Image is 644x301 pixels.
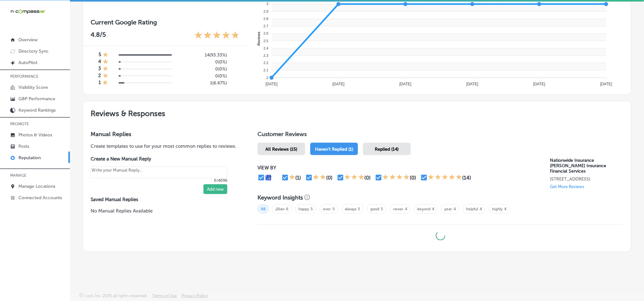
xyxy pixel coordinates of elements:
[365,175,371,181] div: (0)
[405,207,407,211] a: 4
[83,101,631,123] h2: Reviews & Responses
[298,207,309,211] a: happy
[400,82,412,86] tspan: [DATE]
[276,207,284,211] a: jillian
[91,143,237,150] p: Create templates to use for your most common replies to reviews.
[18,96,55,101] p: GBP Performance
[265,147,297,152] span: All Reviews (15)
[18,60,38,65] p: AutoPilot
[91,178,227,183] p: 0/4096
[264,10,268,13] tspan: 2.9
[492,207,503,211] a: highly
[444,207,452,211] a: year
[344,174,365,181] div: 3 Stars
[323,207,331,211] a: ever
[315,147,353,152] span: Haven't Replied (1)
[85,293,147,298] p: Locl, Inc. 2025 all rights reserved.
[462,175,471,181] div: (14)
[184,80,227,86] h5: 1 ( 6.67% )
[98,59,101,66] h4: 4
[332,82,345,86] tspan: [DATE]
[18,195,62,200] p: Connected Accounts
[600,82,612,86] tspan: [DATE]
[286,207,288,211] a: 6
[550,158,623,174] p: Nationwide Insurance Jillian O'Brien Insurance Financial Services
[203,184,227,194] button: Add new
[103,73,108,80] div: 1 Star
[550,184,585,189] p: Get More Reviews
[466,82,478,86] tspan: [DATE]
[18,49,49,54] p: Directory Sync
[91,167,227,178] textarea: Create your Quick Reply
[91,31,106,41] p: 4.8 /5
[264,39,268,43] tspan: 2.5
[257,165,550,171] p: VIEW BY
[264,32,268,36] tspan: 2.6
[194,31,240,41] div: 4.8 Stars
[504,207,506,211] a: 4
[480,207,482,211] a: 4
[18,85,48,90] p: Visibility Score
[264,17,268,21] tspan: 2.8
[289,174,295,181] div: 1 Star
[533,82,545,86] tspan: [DATE]
[98,73,101,80] h4: 2
[103,66,108,73] div: 1 Star
[91,18,240,26] h3: Current Google Rating
[18,132,52,138] p: Photos & Videos
[18,144,29,149] p: Posts
[91,156,227,162] label: Create a New Manual Reply
[257,32,261,46] text: Reviews
[382,174,410,181] div: 4 Stars
[264,61,268,65] tspan: 2.2
[428,174,462,181] div: 5 Stars
[103,59,108,66] div: 1 Star
[18,108,56,113] p: Keyword Rankings
[358,207,360,211] a: 5
[257,194,303,201] h3: Keyword Insights
[417,207,430,211] a: beyond
[99,52,101,59] h4: 5
[266,76,268,80] tspan: 2
[381,207,383,211] a: 5
[257,131,623,140] h1: Customer Reviews
[264,24,268,28] tspan: 2.7
[432,207,434,211] a: 4
[313,174,326,181] div: 2 Stars
[257,204,269,214] span: All
[454,207,456,211] a: 4
[370,207,379,211] a: good
[264,46,268,50] tspan: 2.4
[99,80,101,87] h4: 1
[466,207,478,211] a: helpful
[184,59,227,65] h5: 0 ( 0% )
[266,82,278,86] tspan: [DATE]
[375,147,399,152] span: Replied (14)
[345,207,356,211] a: always
[264,69,268,72] tspan: 2.1
[332,207,335,211] a: 5
[102,80,108,87] div: 1 Star
[184,66,227,72] h5: 0 ( 0% )
[264,54,268,57] tspan: 2.3
[266,2,268,6] tspan: 3
[18,184,55,189] p: Manage Locations
[10,9,45,15] img: 660ab0bf-5cc7-4cb8-ba1c-48b5ae0f18e60NCTV_CLogo_TV_Black_-500x88.png
[295,175,301,181] div: (1)
[326,175,332,181] div: (0)
[311,207,313,211] a: 5
[393,207,403,211] a: never
[91,131,237,138] h3: Manual Replies
[18,155,41,160] p: Reputation
[91,197,237,202] label: Saved Manual Replies
[91,207,237,214] p: No Manual Replies Available
[550,176,623,182] p: 230 W Market St West Chester, PA 19382, US
[103,52,108,59] div: 1 Star
[184,73,227,79] h5: 0 ( 0% )
[184,52,227,58] h5: 14 ( 93.33% )
[410,175,416,181] div: (0)
[98,66,101,73] h4: 3
[18,37,38,43] p: Overview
